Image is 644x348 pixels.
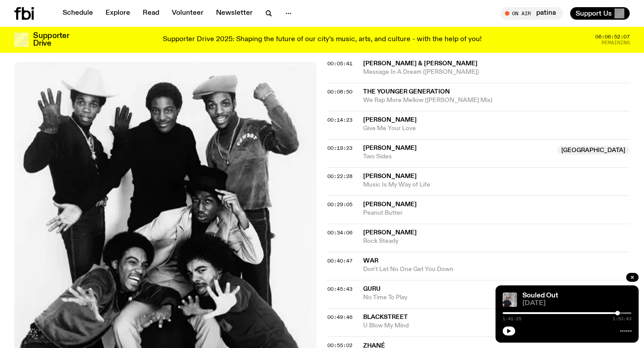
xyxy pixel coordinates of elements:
a: Souled Out [522,292,558,299]
span: [PERSON_NAME] & [PERSON_NAME] [363,60,478,67]
span: 1:41:25 [503,317,521,321]
button: 00:49:46 [327,315,352,320]
button: 00:08:50 [327,89,352,94]
span: 00:08:50 [327,88,352,95]
span: Don't Let No One Get You Down [363,265,630,274]
button: 00:22:28 [327,174,352,179]
span: 00:40:47 [327,257,352,264]
span: 00:49:46 [327,314,352,321]
span: Remaining [602,40,630,45]
button: 00:55:02 [327,343,352,348]
span: Message In A Dream ([PERSON_NAME]) [363,68,630,76]
span: The Younger Generation [363,89,450,95]
span: Blackstreet [363,314,408,320]
button: 00:14:23 [327,118,352,123]
button: 00:19:23 [327,146,352,151]
span: Music Is My Way of Life [363,181,630,189]
span: 06:06:52:07 [595,34,630,39]
a: Schedule [57,7,98,20]
span: 00:34:06 [327,229,352,236]
span: [PERSON_NAME] [363,229,417,236]
span: 1:53:43 [613,317,631,321]
span: 00:45:43 [327,285,352,293]
img: Stephen looks directly at the camera, wearing a black tee, black sunglasses and headphones around... [503,293,517,307]
span: [PERSON_NAME] [363,145,417,151]
span: [GEOGRAPHIC_DATA] [557,146,630,155]
button: 00:05:41 [327,61,352,66]
span: 00:05:41 [327,60,352,67]
span: [PERSON_NAME] [363,117,417,123]
span: No Time To Play [363,293,630,302]
a: Read [137,7,165,20]
button: Support Us [570,7,630,20]
span: 00:22:28 [327,173,352,180]
h3: Supporter Drive [33,32,69,47]
span: 00:19:23 [327,144,352,152]
p: Supporter Drive 2025: Shaping the future of our city’s music, arts, and culture - with the help o... [163,36,482,44]
span: Rock Steady [363,237,630,246]
span: Two Sides [363,153,551,161]
a: Volunteer [166,7,209,20]
span: 00:29:05 [327,201,352,208]
span: War [363,258,378,264]
button: On Airpatina [500,7,563,20]
span: U Blow My Mind [363,322,630,330]
button: 00:45:43 [327,287,352,292]
span: [DATE] [522,300,631,307]
button: 00:29:05 [327,202,352,207]
button: 00:34:06 [327,230,352,235]
span: Peanut Butter [363,209,630,217]
span: [PERSON_NAME] [363,201,417,208]
span: Guru [363,286,381,292]
a: Explore [100,7,136,20]
span: [PERSON_NAME] [363,173,417,179]
button: 00:40:47 [327,259,352,263]
a: Newsletter [211,7,258,20]
span: Support Us [576,9,612,17]
span: We Rap More Mellow ([PERSON_NAME] Mix) [363,96,630,105]
span: Give Me Your Love [363,124,630,133]
span: 00:14:23 [327,116,352,123]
